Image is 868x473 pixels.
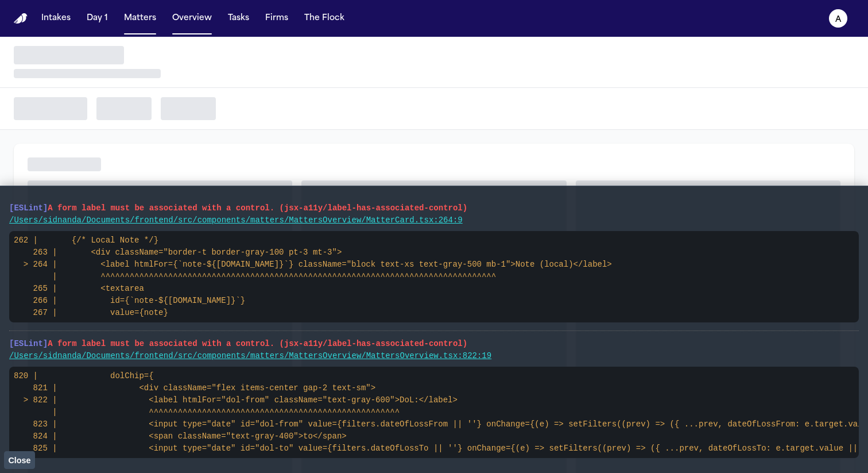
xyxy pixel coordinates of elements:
[14,13,28,24] img: Finch Logo
[82,8,113,29] button: Day 1
[37,8,75,29] button: Intakes
[300,8,349,29] button: The Flock
[261,8,293,29] button: Firms
[168,8,216,29] button: Overview
[835,16,842,24] text: a
[223,8,254,29] button: Tasks
[119,8,161,29] button: Matters
[14,13,28,24] a: Home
